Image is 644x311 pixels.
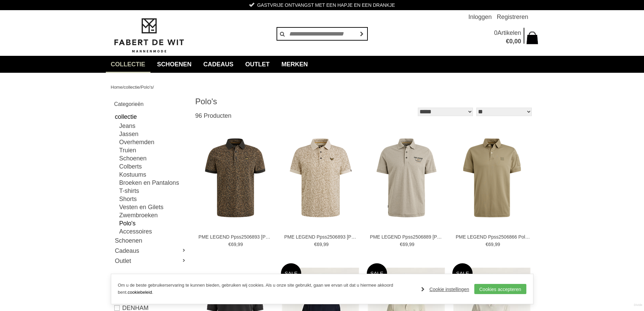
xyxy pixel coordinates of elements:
[119,203,187,211] a: Vesten en Gilets
[114,112,187,122] a: collectie
[152,56,197,73] a: Schoenen
[119,219,187,227] a: Polo's
[122,85,124,90] span: /
[111,85,123,90] a: Home
[474,284,526,294] a: Cookies accepteren
[114,236,187,246] a: Schoenen
[152,85,154,90] span: /
[281,138,360,218] img: PME LEGEND Ppss2506893 Polo's
[403,242,408,247] span: 69
[124,85,140,90] a: collectie
[119,146,187,154] a: Truien
[119,187,187,195] a: T-shirts
[240,56,275,73] a: Outlet
[497,10,528,24] a: Registreren
[231,242,236,247] span: 69
[456,234,530,240] a: PME LEGEND Ppss2506866 Polo's
[119,138,187,146] a: Overhemden
[514,38,521,45] span: 00
[236,242,238,247] span: ,
[141,85,152,90] a: Polo's
[323,242,329,247] span: 99
[284,234,359,240] a: PME LEGEND Ppss2506893 [PERSON_NAME]'s
[322,242,324,247] span: ,
[195,96,364,107] h1: Polo's
[119,179,187,187] a: Broeken en Pantalons
[198,234,273,240] a: PME LEGEND Ppss2506893 [PERSON_NAME]'s
[506,38,509,45] span: €
[421,284,469,294] a: Cookie instellingen
[509,38,512,45] span: 0
[114,100,187,108] h2: Categorieën
[229,242,231,247] span: €
[119,162,187,171] a: Colberts
[118,282,415,296] p: Om u de beste gebruikerservaring te kunnen bieden, gebruiken wij cookies. Als u onze site gebruik...
[111,17,187,54] img: Fabert de Wit
[408,242,409,247] span: ,
[119,195,187,203] a: Shorts
[119,130,187,138] a: Jassen
[452,138,532,218] img: PME LEGEND Ppss2506866 Polo's
[409,242,414,247] span: 99
[495,242,500,247] span: 99
[314,242,317,247] span: €
[370,234,444,240] a: PME LEGEND Ppss2506889 [PERSON_NAME]'s
[198,56,239,73] a: Cadeaus
[119,227,187,236] a: Accessoires
[119,211,187,219] a: Zwembroeken
[114,246,187,256] a: Cadeaus
[119,154,187,162] a: Schoenen
[238,242,243,247] span: 99
[497,29,521,36] span: Artikelen
[119,171,187,179] a: Kostuums
[277,56,313,73] a: Merken
[488,242,494,247] span: 69
[119,122,187,130] a: Jeans
[468,10,492,24] a: Inloggen
[494,242,495,247] span: ,
[512,38,514,45] span: ,
[400,242,403,247] span: €
[317,242,322,247] span: 69
[367,138,446,218] img: PME LEGEND Ppss2506889 Polo's
[634,301,642,309] a: Divide
[114,256,187,266] a: Outlet
[494,29,497,36] span: 0
[140,85,141,90] span: /
[486,242,488,247] span: €
[127,290,152,295] a: cookiebeleid
[106,56,150,73] a: collectie
[195,138,275,218] img: PME LEGEND Ppss2506893 Polo's
[195,112,232,119] span: 96 Producten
